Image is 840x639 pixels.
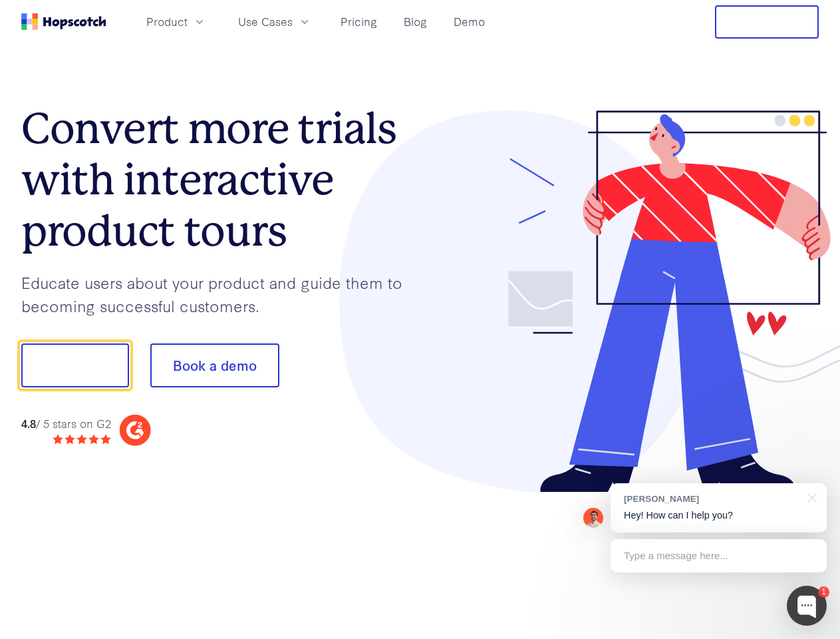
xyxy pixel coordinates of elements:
img: Mark Spera [583,508,603,528]
button: Free Trial [715,5,819,39]
p: Educate users about your product and guide them to becoming successful customers. [21,271,420,317]
span: Product [146,13,188,30]
strong: 4.8 [21,415,36,431]
a: Demo [448,11,490,33]
button: Use Cases [230,11,319,33]
a: Blog [398,11,432,33]
div: Type a message here... [611,539,827,572]
p: Hey! How can I help you? [624,509,813,523]
a: Pricing [335,11,382,33]
button: Show me! [21,343,129,387]
div: 1 [818,586,829,598]
h1: Convert more trials with interactive product tours [21,103,420,256]
button: Book a demo [150,343,279,387]
div: / 5 stars on G2 [21,415,111,432]
a: Home [21,13,106,30]
span: Use Cases [238,13,293,30]
button: Product [138,11,214,33]
div: [PERSON_NAME] [624,493,800,505]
